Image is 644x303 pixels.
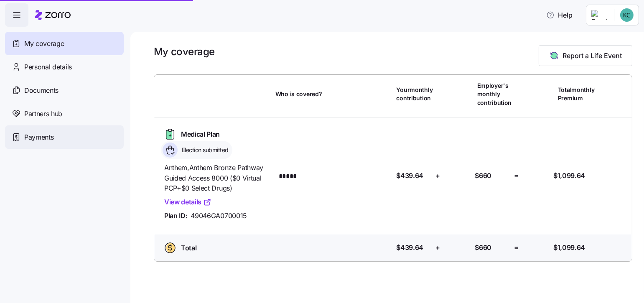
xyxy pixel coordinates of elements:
[24,109,62,119] span: Partners hub
[397,86,433,103] span: Your monthly contribution
[164,211,187,221] span: Plan ID:
[5,102,124,125] a: Partners hub
[514,242,519,253] span: =
[164,197,211,207] a: View details
[553,171,585,181] span: $1,099.64
[154,45,215,58] h1: My coverage
[5,125,124,149] a: Payments
[539,45,632,66] button: Report a Life Event
[5,79,124,102] a: Documents
[24,38,64,49] span: My coverage
[546,10,573,20] span: Help
[5,55,124,79] a: Personal details
[563,51,622,61] span: Report a Life Event
[179,146,229,154] span: Election submitted
[191,211,247,221] span: 49046GA0700015
[475,242,491,253] span: $660
[435,242,440,253] span: +
[24,85,59,96] span: Documents
[540,7,579,23] button: Help
[24,62,72,72] span: Personal details
[181,129,220,140] span: Medical Plan
[514,171,519,181] span: =
[397,242,424,253] span: $439.64
[553,242,585,253] span: $1,099.64
[275,90,322,98] span: Who is covered?
[5,32,124,55] a: My coverage
[620,8,634,22] img: c1121e28a5c8381fe0dc3f30f92732fc
[24,132,53,143] span: Payments
[181,243,196,253] span: Total
[591,10,608,20] img: Employer logo
[475,171,491,181] span: $660
[164,163,269,194] span: Anthem , Anthem Bronze Pathway Guided Access 8000 ($0 Virtual PCP+$0 Select Drugs)
[397,171,424,181] span: $439.64
[477,81,512,107] span: Employer's monthly contribution
[558,86,595,103] span: Total monthly Premium
[435,171,440,181] span: +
